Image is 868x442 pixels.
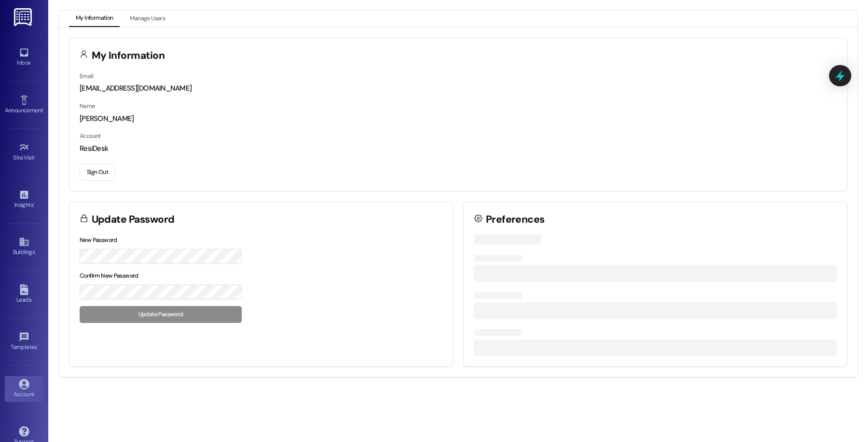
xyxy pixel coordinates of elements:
[80,102,95,110] label: Name
[80,144,837,154] div: ResiDesk
[92,214,175,225] h3: Update Password
[5,329,43,355] a: Templates •
[92,51,165,61] h3: My Information
[43,106,44,112] span: •
[80,83,837,94] div: [EMAIL_ADDRESS][DOMAIN_NAME]
[33,200,35,207] span: •
[35,153,36,160] span: •
[5,187,43,213] a: Insights •
[5,234,43,260] a: Buildings
[80,114,837,124] div: [PERSON_NAME]
[37,342,39,349] span: •
[123,11,172,27] button: Manage Users
[486,214,545,225] h3: Preferences
[80,132,101,140] label: Account
[14,8,34,26] img: ResiDesk Logo
[80,272,138,280] label: Confirm New Password
[5,376,43,402] a: Account
[80,164,115,181] button: Sign Out
[5,44,43,70] a: Inbox
[5,281,43,308] a: Leads
[80,72,93,80] label: Email
[69,11,120,27] button: My Information
[80,236,117,244] label: New Password
[5,139,43,165] a: Site Visit •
